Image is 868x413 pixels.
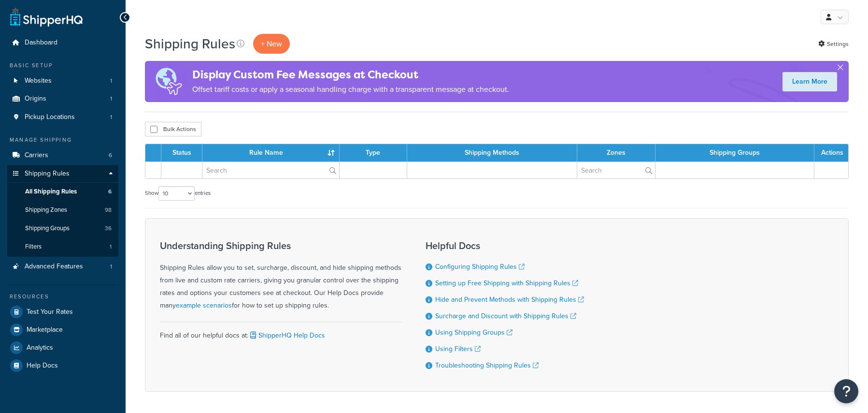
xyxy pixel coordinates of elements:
[7,72,118,90] a: Websites 1
[248,330,325,340] a: ShipperHQ Help Docs
[7,238,118,256] a: Filters 1
[110,95,112,103] span: 1
[176,300,232,310] a: example scenarios
[109,151,112,160] span: 6
[814,144,848,162] th: Actions
[7,34,118,52] a: Dashboard
[10,7,83,27] a: ShipperHQ Home
[7,258,118,276] a: Advanced Features 1
[145,61,192,102] img: duties-banner-06bc72dcb5fe05cb3f9472aba00be2ae8eb53ab6f0d8bb03d382ba314ac3c341.png
[340,144,407,162] th: Type
[435,295,584,305] a: Hide and Prevent Methods with Shipping Rules
[7,136,118,144] div: Manage Shipping
[7,90,118,108] li: Origins
[160,240,401,251] h3: Understanding Shipping Rules
[7,61,118,70] div: Basic Setup
[7,238,118,256] li: Filters
[25,39,57,47] span: Dashboard
[7,165,118,257] li: Shipping Rules
[7,321,118,339] a: Marketplace
[7,72,118,90] li: Websites
[7,220,118,237] li: Shipping Groups
[27,326,63,334] span: Marketplace
[25,188,77,196] span: All Shipping Rules
[202,162,339,178] input: Search
[105,224,112,233] span: 36
[253,34,290,54] p: + New
[7,201,118,219] a: Shipping Zones 98
[7,147,118,164] a: Carriers 6
[435,344,481,354] a: Using Filters
[577,162,655,178] input: Search
[7,258,118,276] li: Advanced Features
[192,83,509,96] p: Offset tariff costs or apply a seasonal handling charge with a transparent message at checkout.
[7,293,118,301] div: Resources
[7,339,118,356] a: Analytics
[192,67,509,83] h4: Display Custom Fee Messages at Checkout
[145,34,235,53] h1: Shipping Rules
[435,327,512,338] a: Using Shipping Groups
[7,183,118,201] li: All Shipping Rules
[25,206,67,214] span: Shipping Zones
[160,240,401,312] div: Shipping Rules allow you to set, surcharge, discount, and hide shipping methods from live and cus...
[25,243,42,251] span: Filters
[435,262,525,272] a: Configuring Shipping Rules
[7,303,118,321] a: Test Your Rates
[818,37,849,51] a: Settings
[7,165,118,183] a: Shipping Rules
[25,263,83,271] span: Advanced Features
[110,113,112,121] span: 1
[7,108,118,126] a: Pickup Locations 1
[202,144,340,162] th: Rule Name
[7,201,118,219] li: Shipping Zones
[25,170,70,178] span: Shipping Rules
[25,151,48,160] span: Carriers
[110,263,112,271] span: 1
[7,183,118,201] a: All Shipping Rules 6
[161,144,202,162] th: Status
[25,224,70,233] span: Shipping Groups
[426,240,584,251] h3: Helpful Docs
[160,322,401,342] div: Find all of our helpful docs at:
[834,379,858,403] button: Open Resource Center
[7,220,118,237] a: Shipping Groups 36
[7,108,118,126] li: Pickup Locations
[435,278,578,288] a: Setting up Free Shipping with Shipping Rules
[655,144,814,162] th: Shipping Groups
[145,186,211,201] label: Show entries
[108,188,112,196] span: 6
[407,144,577,162] th: Shipping Methods
[110,77,112,85] span: 1
[27,362,58,370] span: Help Docs
[7,147,118,164] li: Carriers
[110,243,112,251] span: 1
[435,311,576,321] a: Surcharge and Discount with Shipping Rules
[7,357,118,374] a: Help Docs
[25,113,75,121] span: Pickup Locations
[145,122,201,136] button: Bulk Actions
[7,90,118,108] a: Origins 1
[783,72,837,91] a: Learn More
[577,144,655,162] th: Zones
[25,95,46,103] span: Origins
[27,344,53,352] span: Analytics
[105,206,112,214] span: 98
[25,77,52,85] span: Websites
[27,308,73,316] span: Test Your Rates
[158,186,195,201] select: Showentries
[435,360,539,370] a: Troubleshooting Shipping Rules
